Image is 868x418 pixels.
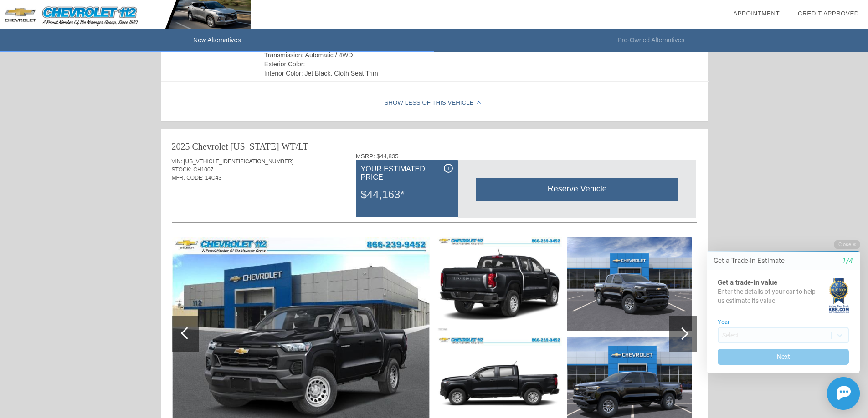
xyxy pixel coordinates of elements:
[264,69,695,78] div: Interior Color: Jet Black, Cloth Seat Trim
[476,178,678,200] div: Reserve Vehicle
[172,158,182,165] span: VIN:
[193,166,213,173] span: CH1007
[172,166,192,173] span: STOCK:
[356,153,697,160] div: MSRP: $44,835
[184,158,293,165] span: [US_VEHICLE_IDENTIFICATION_NUMBER]
[733,10,780,17] a: Appointment
[361,164,453,183] div: Your Estimated Price
[172,196,697,210] div: Quoted on [DATE] 12:12:09 PM
[205,175,221,181] span: 14C43
[282,140,308,153] div: WT/LT
[172,140,279,153] div: 2025 Chevrolet [US_STATE]
[361,183,453,206] div: $44,163*
[688,232,868,418] iframe: Chat Assistance
[567,237,692,331] img: 4.jpg
[444,164,453,173] div: i
[264,60,695,69] div: Exterior Color:
[437,237,562,331] img: 2.jpg
[798,10,859,17] a: Credit Approved
[172,175,204,181] span: MFR. CODE:
[161,85,708,121] div: Show Less of this Vehicle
